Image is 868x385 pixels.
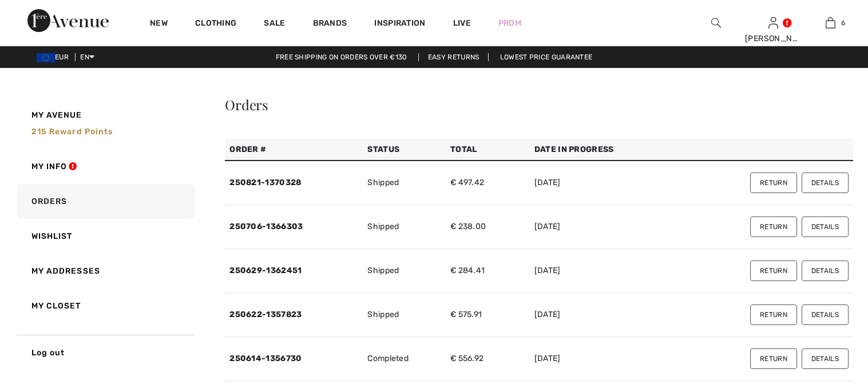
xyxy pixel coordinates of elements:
td: Completed [363,337,446,381]
td: € 284.41 [446,249,530,293]
a: 250821-1370328 [229,178,301,187]
span: EN [80,53,94,61]
button: Return [750,304,797,325]
a: Wishlist [15,219,195,254]
a: Free shipping on orders over €130 [267,53,417,61]
td: [DATE] [530,205,676,249]
td: € 575.91 [446,293,530,337]
a: 250622-1357823 [229,310,302,319]
a: 6 [802,16,858,30]
button: Return [750,216,797,237]
a: 250614-1356730 [229,354,302,363]
td: [DATE] [530,337,676,381]
button: Details [802,173,849,193]
a: Lowest Price Guarantee [491,53,602,61]
img: My Bag [826,16,835,30]
button: Return [750,173,797,193]
th: Date in Progress [530,139,676,161]
a: Clothing [195,18,236,30]
th: Order # [225,139,363,161]
a: My Info [15,149,195,184]
th: Total [446,139,530,161]
a: Live [453,17,471,29]
td: [DATE] [530,293,676,337]
iframe: Opens a widget where you can find more information [795,351,857,379]
a: Prom [498,17,521,29]
td: Shipped [363,293,446,337]
button: Details [802,260,849,281]
a: 250706-1366303 [229,222,303,231]
div: [PERSON_NAME] [745,33,801,45]
img: search the website [711,16,721,30]
td: € 238.00 [446,205,530,249]
a: Sign In [768,17,778,28]
span: 215 Reward points [31,127,113,137]
a: My Addresses [15,254,195,288]
th: Status [363,139,446,161]
a: 250629-1362451 [229,266,302,275]
button: Return [750,348,797,369]
td: [DATE] [530,249,676,293]
span: 6 [841,18,845,28]
span: Inspiration [374,18,425,30]
button: Return [750,260,797,281]
a: Brands [313,18,347,30]
a: Orders [15,184,195,219]
a: My Closet [15,288,195,323]
img: 1ère Avenue [27,9,109,32]
img: My Info [768,16,778,30]
td: [DATE] [530,161,676,205]
a: Easy Returns [418,53,489,61]
div: Orders [225,98,853,111]
td: Shipped [363,249,446,293]
span: My Avenue [31,109,82,121]
a: Sale [264,18,285,30]
button: Details [802,348,849,369]
img: Euro [37,53,55,62]
button: Details [802,216,849,237]
a: New [150,18,168,30]
span: EUR [37,53,73,61]
td: € 556.92 [446,337,530,381]
button: Details [802,304,849,325]
a: Log out [15,335,195,370]
td: Shipped [363,205,446,249]
td: Shipped [363,161,446,205]
td: € 497.42 [446,161,530,205]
